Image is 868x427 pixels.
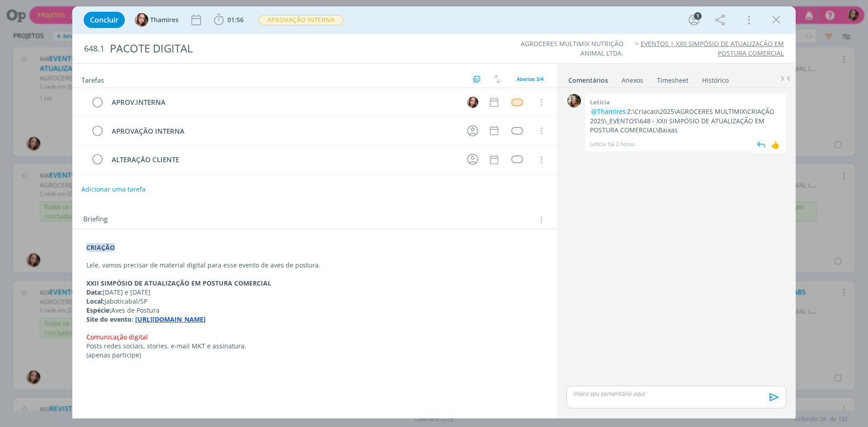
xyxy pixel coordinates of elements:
[135,13,148,27] img: T
[135,13,179,27] button: TThamires
[86,279,271,287] strong: XXII SIMPÓSIO DE ATUALIZAÇÃO EM POSTURA COMERCIAL
[86,315,133,324] strong: Site do evento:
[702,72,729,85] a: Histórico
[608,140,635,148] span: há 2 horas
[150,17,179,23] span: Thamires
[755,138,768,151] img: answer.svg
[591,107,626,116] span: @Thamires
[590,140,606,148] p: Letícia
[467,97,478,108] img: T
[86,297,543,306] p: Jaboticabal/SP
[84,44,104,54] span: 648.1
[86,297,104,305] strong: Local:
[568,72,609,85] a: Comentários
[86,333,148,341] span: Comunicação digital
[517,75,543,82] span: Abertas 3/4
[521,39,623,57] a: AGROCERES MULTIMIX NUTRIÇÃO ANIMAL LTDA.
[590,98,610,106] b: Letícia
[86,351,543,360] p: (apenas participe)
[83,214,108,225] span: Briefing
[81,74,104,84] span: Tarefas
[771,139,780,150] div: 👍
[108,126,458,137] div: APROVAÇÃO INTERNA
[86,243,115,252] strong: CRIAÇÃO
[641,39,784,57] a: EVENTOS | XXII SIMPÓSIO DE ATUALIZAÇÃO EM POSTURA COMERCIAL
[687,13,701,27] button: 1
[494,75,500,83] img: arrow-down-up.svg
[86,288,543,297] p: [DATE] e [DATE]
[106,38,489,60] div: PACOTE DIGITAL
[227,15,244,24] span: 01:56
[622,76,643,85] div: Anexos
[567,94,581,108] img: L
[86,306,543,315] p: Aves de Postura
[656,72,689,85] a: Timesheet
[86,261,543,270] p: Lele, vamos precisar de material digital para esse evento de aves de postura.
[84,12,125,28] button: Concluir
[72,6,796,418] div: dialog
[108,97,458,108] div: APROV.INTERNA
[135,315,206,324] a: [URL][DOMAIN_NAME]
[212,13,246,27] button: 01:56
[259,15,343,25] span: APROVAÇÃO INTERNA
[258,14,344,26] button: APROVAÇÃO INTERNA
[694,12,702,20] div: 1
[86,306,111,314] strong: Espécie:
[86,288,103,296] strong: Data:
[90,16,118,23] span: Concluir
[81,181,146,197] button: Adicionar uma tarefa
[108,154,458,165] div: ALTERAÇÃO CLIENTE
[466,95,479,109] button: T
[590,107,781,135] p: Z:\Criacao\2025\AGROCERES MULTIMIX\CRIAÇÃO 2025\_EVENTOS\648 - XXII SIMPÓSIO DE ATUALIZAÇÃO EM PO...
[86,342,543,351] p: Posts redes sociais, stories, e-mail MKT e assinatura.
